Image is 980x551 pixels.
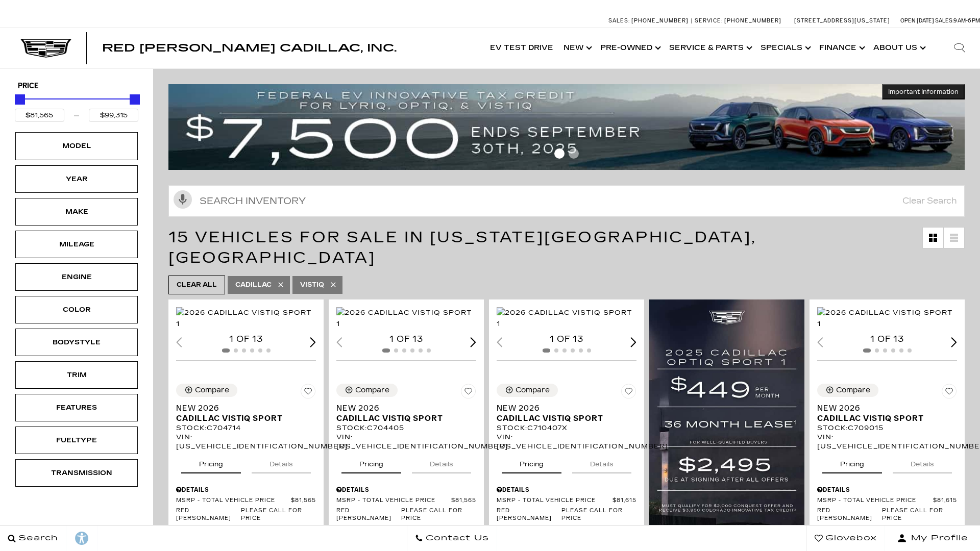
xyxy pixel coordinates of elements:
span: 15 Vehicles for Sale in [US_STATE][GEOGRAPHIC_DATA], [GEOGRAPHIC_DATA] [168,228,756,267]
div: Fueltype [51,435,102,446]
div: Model [51,140,102,152]
button: Save Vehicle [942,384,957,403]
a: Pre-Owned [595,28,664,68]
span: New 2026 [817,403,949,413]
span: Red [PERSON_NAME] [497,507,561,522]
a: MSRP - Total Vehicle Price $81,565 [176,497,316,505]
span: Service: [695,17,723,24]
img: vrp-tax-ending-august-version [168,84,965,169]
span: Please call for price [882,507,957,522]
span: MSRP - Total Vehicle Price [497,497,612,505]
span: Cadillac VISTIQ Sport [497,413,629,423]
div: Engine [51,271,102,283]
span: Sales: [608,17,630,24]
a: Sales: [PHONE_NUMBER] [608,18,691,23]
span: Cadillac VISTIQ Sport [176,413,308,423]
button: Save Vehicle [301,384,316,403]
div: FueltypeFueltype [15,427,138,454]
span: Please call for price [401,507,476,522]
a: New 2026Cadillac VISTIQ Sport [336,403,476,423]
a: MSRP - Total Vehicle Price $81,565 [336,497,476,505]
div: 1 / 2 [176,307,316,330]
span: Search [16,531,58,545]
a: MSRP - Total Vehicle Price $81,615 [817,497,957,505]
svg: Click to toggle on voice search [174,190,192,209]
div: Year [51,173,102,185]
div: ModelModel [15,132,138,160]
div: Compare [516,386,550,395]
button: Compare Vehicle [336,384,398,397]
a: [STREET_ADDRESS][US_STATE] [794,17,890,24]
div: ColorColor [15,296,138,323]
a: Red [PERSON_NAME] Please call for price [176,507,316,522]
span: Go to slide 1 [554,148,565,159]
button: pricing tab [181,451,241,473]
div: MakeMake [15,198,138,226]
span: MSRP - Total Vehicle Price [336,497,451,505]
div: TrimTrim [15,361,138,389]
img: 2026 Cadillac VISTIQ Sport 1 [817,307,957,330]
a: Contact Us [407,525,497,551]
div: Compare [836,386,870,395]
div: Bodystyle [51,337,102,348]
span: Contact Us [423,531,489,545]
span: $81,565 [451,497,476,505]
button: pricing tab [341,451,401,473]
div: 1 / 2 [336,307,476,330]
button: Open user profile menu [885,525,980,551]
div: MileageMileage [15,231,138,258]
span: $81,615 [933,497,957,505]
a: New [558,28,595,68]
img: 2026 Cadillac VISTIQ Sport 1 [497,307,636,330]
div: Pricing Details - New 2026 Cadillac VISTIQ Sport [497,485,636,494]
button: Save Vehicle [621,384,636,403]
div: VIN: [US_VEHICLE_IDENTIFICATION_NUMBER] [336,433,476,451]
a: New 2026Cadillac VISTIQ Sport [817,403,957,423]
div: YearYear [15,165,138,193]
button: details tab [252,451,311,473]
a: Cadillac Dark Logo with Cadillac White Text [20,39,71,58]
div: Pricing Details - New 2026 Cadillac VISTIQ Sport [817,485,957,494]
div: Minimum Price [15,94,25,105]
button: details tab [893,451,952,473]
div: Pricing Details - New 2026 Cadillac VISTIQ Sport [336,485,476,494]
div: 1 / 2 [817,307,957,330]
span: My Profile [907,531,968,545]
span: Clear All [177,279,217,291]
span: [PHONE_NUMBER] [631,17,689,24]
div: Stock : C704405 [336,423,476,433]
a: Glovebox [806,525,885,551]
a: Red [PERSON_NAME] Please call for price [817,507,957,522]
a: MSRP - Total Vehicle Price $81,615 [497,497,636,505]
a: New 2026Cadillac VISTIQ Sport [176,403,316,423]
a: About Us [868,28,929,68]
button: Compare Vehicle [817,384,878,397]
div: VIN: [US_VEHICLE_IDENTIFICATION_NUMBER] [497,433,636,451]
span: New 2026 [497,403,629,413]
div: 1 of 13 [497,334,636,345]
div: Compare [195,386,229,395]
span: Sales: [935,17,953,24]
div: Compare [355,386,389,395]
span: Go to slide 2 [569,148,579,159]
button: details tab [412,451,471,473]
a: Red [PERSON_NAME] Please call for price [336,507,476,522]
button: Compare Vehicle [497,384,558,397]
div: Next slide [630,337,636,347]
span: Please call for price [561,507,636,522]
div: 1 / 2 [497,307,636,330]
div: EngineEngine [15,263,138,291]
div: Trim [51,369,102,381]
input: Maximum [89,109,138,122]
span: New 2026 [176,403,308,413]
a: New 2026Cadillac VISTIQ Sport [497,403,636,423]
button: pricing tab [502,451,561,473]
div: Stock : C710407X [497,423,636,433]
div: 1 of 13 [336,334,476,345]
button: details tab [572,451,631,473]
div: BodystyleBodystyle [15,329,138,356]
span: [PHONE_NUMBER] [724,17,781,24]
span: Red [PERSON_NAME] [176,507,241,522]
span: Red [PERSON_NAME] [336,507,401,522]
